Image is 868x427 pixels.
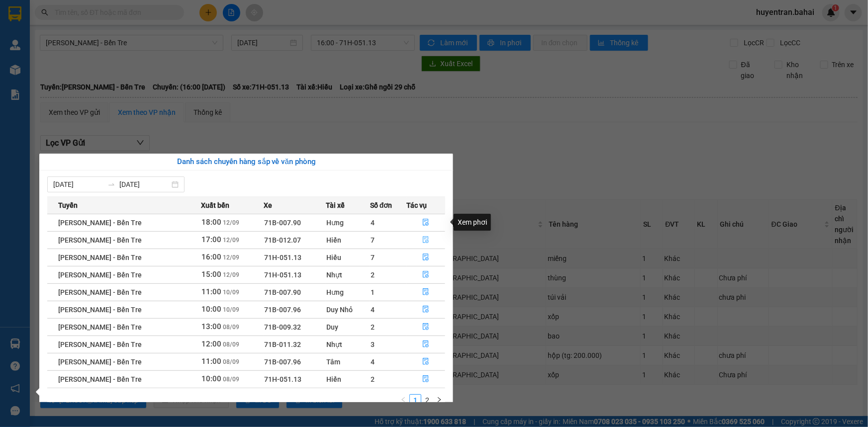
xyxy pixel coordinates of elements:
span: left [400,397,406,403]
span: file-done [422,254,429,261]
button: file-done [407,319,445,335]
span: 08/09 [223,324,239,331]
input: Đến ngày [119,179,170,190]
button: file-done [407,371,445,387]
span: to [107,180,115,188]
span: file-done [422,358,429,366]
span: 10/09 [223,289,239,296]
span: file-done [422,219,429,227]
span: 12/09 [223,254,239,261]
span: 13:00 [201,322,221,331]
div: Hiếu [326,252,370,263]
span: swap-right [107,180,115,188]
span: 3 [371,341,375,348]
span: file-done [422,288,429,296]
span: 2 [371,375,375,383]
a: 2 [422,395,433,406]
li: Previous Page [397,394,409,406]
span: file-done [422,306,429,314]
span: [PERSON_NAME] - Bến Tre [58,375,142,383]
span: [PERSON_NAME] - Bến Tre [58,219,142,227]
span: 12/09 [223,271,239,278]
span: 7 [371,254,375,261]
span: 11:00 [201,287,221,296]
button: file-done [407,302,445,318]
span: 4 [371,219,375,227]
span: Số đơn [370,200,392,211]
span: 71H-051.13 [264,375,301,383]
div: Nhựt [326,269,370,280]
span: [PERSON_NAME] - Bến Tre [58,358,142,366]
span: 71H-051.13 [264,271,301,279]
div: Hiến [326,235,370,246]
span: 08/09 [223,341,239,348]
span: 08/09 [223,376,239,383]
span: 71B-011.32 [264,341,301,348]
div: Danh sách chuyến hàng sắp về văn phòng [47,156,445,168]
span: 7 [371,236,375,244]
span: 12/09 [223,237,239,244]
li: 1 [409,394,421,406]
div: Xem phơi [454,214,491,231]
span: 1 [371,288,375,296]
span: [PERSON_NAME] - Bến Tre [58,323,142,331]
div: Duy [326,322,370,333]
span: Tuyến [58,200,78,211]
span: 12/09 [223,219,239,226]
button: file-done [407,267,445,283]
span: [PERSON_NAME] - Bến Tre [58,288,142,296]
span: file-done [422,341,429,348]
span: 18:00 [201,218,221,227]
li: Next Page [433,394,445,406]
span: [PERSON_NAME] - Bến Tre [58,306,142,314]
div: Nhựt [326,339,370,350]
span: 4 [371,306,375,314]
button: file-done [407,232,445,248]
span: 2 [371,323,375,331]
span: [PERSON_NAME] - Bến Tre [58,341,142,348]
button: left [397,394,409,406]
button: file-done [407,337,445,352]
input: Từ ngày [53,179,103,190]
span: [PERSON_NAME] - Bến Tre [58,271,142,279]
span: 71B-007.90 [264,288,301,296]
span: 71H-051.13 [264,254,301,261]
span: file-done [422,236,429,244]
div: Hiến [326,374,370,385]
span: 15:00 [201,270,221,279]
div: Hưng [326,217,370,228]
button: file-done [407,354,445,370]
span: file-done [422,375,429,383]
span: 71B-007.96 [264,306,301,314]
span: [PERSON_NAME] - Bến Tre [58,254,142,261]
span: file-done [422,323,429,331]
span: Xuất bến [201,200,229,211]
span: 11:00 [201,357,221,366]
span: 71B-012.07 [264,236,301,244]
span: 16:00 [201,253,221,261]
a: 1 [410,395,421,406]
span: 17:00 [201,235,221,244]
span: 71B-007.90 [264,219,301,227]
div: Tâm [326,356,370,367]
button: file-done [407,215,445,231]
li: 2 [421,394,433,406]
span: file-done [422,271,429,279]
span: 10:00 [201,305,221,314]
span: 71B-009.32 [264,323,301,331]
span: 10:00 [201,374,221,383]
button: file-done [407,250,445,265]
span: Xe [264,200,272,211]
span: 08/09 [223,358,239,365]
span: right [436,397,442,403]
button: file-done [407,284,445,300]
span: 2 [371,271,375,279]
span: 10/09 [223,306,239,313]
div: Duy Nhỏ [326,304,370,315]
div: Hưng [326,287,370,298]
span: 4 [371,358,375,366]
span: 71B-007.96 [264,358,301,366]
span: [PERSON_NAME] - Bến Tre [58,236,142,244]
span: Tác vụ [407,200,427,211]
span: 12:00 [201,340,221,348]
